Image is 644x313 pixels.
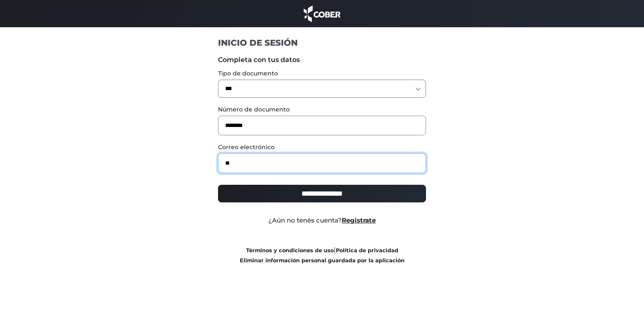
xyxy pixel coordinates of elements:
div: ¿Aún no tenés cuenta? [212,216,433,225]
div: | [212,245,433,265]
a: Términos y condiciones de uso [246,247,334,254]
a: Política de privacidad [336,247,398,254]
label: Tipo de documento [218,69,426,78]
img: cober_marca.png [301,4,343,23]
label: Completa con tus datos [218,55,426,65]
h1: INICIO DE SESIÓN [218,37,426,48]
a: Eliminar información personal guardada por la aplicación [240,257,405,264]
label: Correo electrónico [218,143,426,152]
label: Número de documento [218,105,426,114]
a: Registrate [342,216,376,224]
